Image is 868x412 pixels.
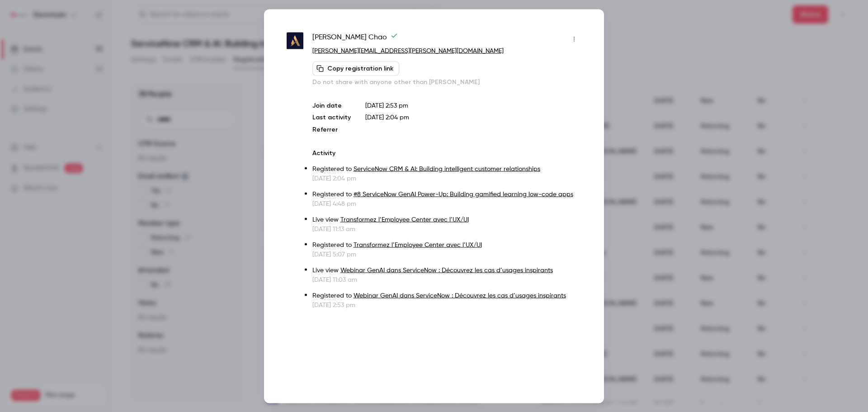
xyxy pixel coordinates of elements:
[312,47,504,54] a: [PERSON_NAME][EMAIL_ADDRESS][PERSON_NAME][DOMAIN_NAME]
[365,101,581,110] p: [DATE] 2:53 pm
[312,291,581,300] p: Registered to
[312,32,398,46] span: [PERSON_NAME] Chao
[340,267,553,273] a: Webinar GenAI dans ServiceNow : Découvrez les cas d’usages inspirants
[312,240,581,250] p: Registered to
[365,114,409,120] span: [DATE] 2:04 pm
[312,300,581,309] p: [DATE] 2:53 pm
[312,101,351,110] p: Join date
[312,164,581,174] p: Registered to
[312,215,581,224] p: Live view
[354,166,540,172] a: ServiceNow CRM & AI: Building intelligent customer relationships
[312,77,581,86] p: Do not share with anyone other than [PERSON_NAME]
[312,189,581,199] p: Registered to
[312,275,581,284] p: [DATE] 11:03 am
[312,174,581,183] p: [DATE] 2:04 pm
[312,148,581,157] p: Activity
[312,250,581,259] p: [DATE] 5:07 pm
[287,33,303,49] img: accor.com
[340,216,469,223] a: Transformez l’Employee Center avec l’UX/UI
[312,224,581,233] p: [DATE] 11:13 am
[354,292,566,298] a: Webinar GenAI dans ServiceNow : Découvrez les cas d’usages inspirants
[312,61,399,76] button: Copy registration link
[312,265,581,275] p: Live view
[312,113,351,122] p: Last activity
[354,191,573,197] a: #8 ServiceNow GenAI Power-Up: Building gamified learning low-code apps
[312,199,581,208] p: [DATE] 4:48 pm
[354,242,482,248] a: Transformez l’Employee Center avec l’UX/UI
[312,125,351,134] p: Referrer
